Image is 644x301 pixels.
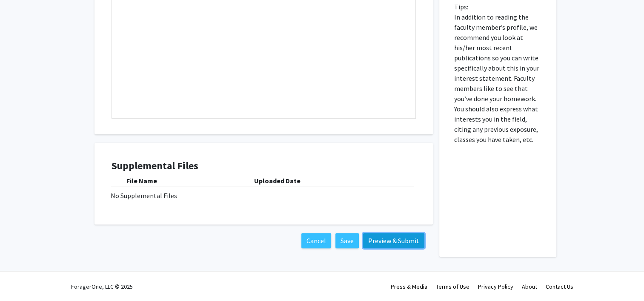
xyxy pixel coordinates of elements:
[6,263,36,295] iframe: Chat
[478,283,513,290] a: Privacy Policy
[522,283,537,290] a: About
[335,233,359,248] button: Save
[111,190,417,201] div: No Supplemental Files
[391,283,427,290] a: Press & Media
[363,233,424,248] button: Preview & Submit
[112,160,416,172] h4: Supplemental Files
[546,283,573,290] a: Contact Us
[126,176,157,185] b: File Name
[301,233,331,248] button: Cancel
[254,176,301,185] b: Uploaded Date
[436,283,469,290] a: Terms of Use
